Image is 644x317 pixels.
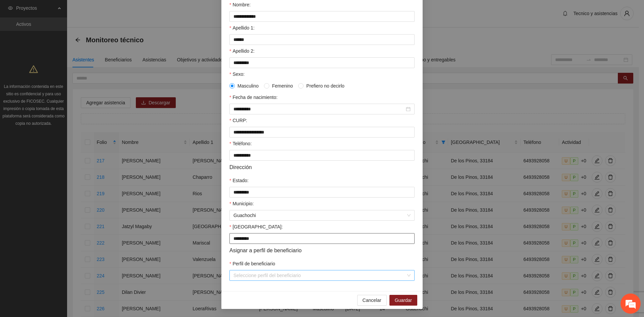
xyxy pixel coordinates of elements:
label: Fecha de nacimiento: [229,94,277,101]
label: Perfil de beneficiario [229,260,275,267]
span: Guachochi [233,210,411,220]
span: Estamos en línea. [39,90,93,157]
input: CURP: [229,127,415,138]
div: Chatee con nosotros ahora [35,34,113,43]
textarea: Escriba su mensaje y pulse “Intro” [3,183,128,207]
label: Nombre: [229,1,251,8]
label: Municipio: [229,200,254,207]
input: Perfil de beneficiario [233,270,406,280]
label: Apellido 1: [229,24,255,32]
span: Femenino [269,82,296,90]
label: Teléfono: [229,140,252,147]
label: CURP: [229,117,247,124]
button: Guardar [389,295,417,306]
label: Apellido 2: [229,47,255,55]
input: Estado: [229,187,415,198]
input: Apellido 2: [229,57,415,68]
span: Cancelar [363,297,381,304]
span: Guardar [395,297,412,304]
label: Sexo: [229,70,245,78]
input: Teléfono: [229,150,415,161]
span: Masculino [235,82,261,90]
span: Prefiero no decirlo [304,82,347,90]
input: Nombre: [229,11,415,22]
input: Colonia: [229,233,415,244]
div: Minimizar ventana de chat en vivo [110,3,126,19]
input: Fecha de nacimiento: [233,105,405,113]
span: Asignar a perfil de beneficiario [229,246,302,255]
span: Dirección [229,163,252,171]
label: Colonia: [229,223,283,230]
button: Cancelar [357,295,387,306]
input: Apellido 1: [229,34,415,45]
label: Estado: [229,177,249,184]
